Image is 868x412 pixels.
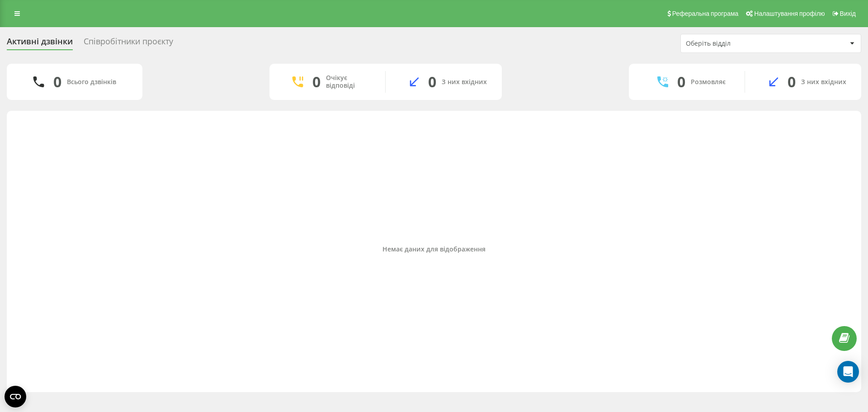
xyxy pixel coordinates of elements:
[7,37,73,51] div: Активні дзвінки
[686,40,794,47] div: Оберіть відділ
[84,37,173,51] div: Співробітники проєкту
[837,361,859,383] div: Open Intercom Messenger
[312,73,321,90] div: 0
[53,73,61,90] div: 0
[67,78,116,86] div: Всього дзвінків
[14,246,854,253] div: Немає даних для відображення
[788,73,796,90] div: 0
[428,73,436,90] div: 0
[672,10,739,17] span: Реферальна програма
[5,386,26,407] button: Open CMP widget
[840,10,856,17] span: Вихід
[442,78,487,86] div: З них вхідних
[677,73,685,90] div: 0
[326,74,372,90] div: Очікує відповіді
[801,78,846,86] div: З них вхідних
[754,10,825,17] span: Налаштування профілю
[691,78,726,86] div: Розмовляє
